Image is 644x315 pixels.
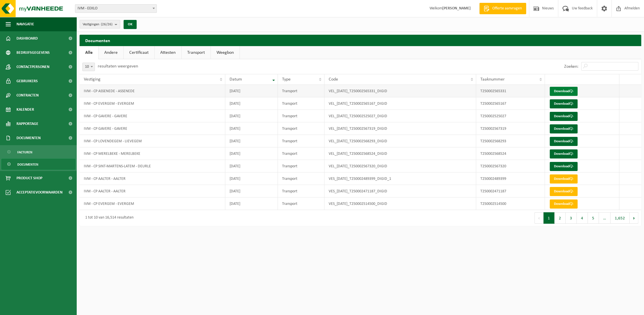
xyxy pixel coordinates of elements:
[599,212,610,224] span: …
[124,20,137,29] button: OK
[278,160,324,172] td: Transport
[82,213,134,223] div: 1 tot 10 van 16,514 resultaten
[534,212,543,224] button: Previous
[225,185,278,197] td: [DATE]
[442,6,471,11] strong: [PERSON_NAME]
[99,46,123,59] a: Andere
[80,172,225,185] td: IVM - CP AALTER - AALTER
[16,17,34,31] span: Navigatie
[550,137,578,146] a: Download
[84,77,101,82] span: Vestiging
[225,160,278,172] td: [DATE]
[278,97,324,110] td: Transport
[80,122,225,135] td: IVM - CP GAVERE - GAVERE
[211,46,239,59] a: Weegbon
[225,147,278,160] td: [DATE]
[476,110,545,122] td: T250002525027
[182,46,211,59] a: Transport
[82,63,95,71] span: 10
[101,22,112,26] count: (26/26)
[550,124,578,133] a: Download
[124,46,154,59] a: Certificaat
[550,87,578,96] a: Download
[80,160,225,172] td: IVM - CP SINT-MARTENS-LATEM - DEURLE
[476,185,545,197] td: T250002471187
[610,212,630,224] button: 1,652
[480,77,505,82] span: Taaknummer
[550,187,578,196] a: Download
[16,117,38,131] span: Rapportage
[278,135,324,147] td: Transport
[278,172,324,185] td: Transport
[324,185,476,197] td: VES_[DATE]_T250002471187_DIGID
[324,160,476,172] td: VEL_[DATE]_T250002567320_DIGID
[16,102,34,117] span: Kalender
[80,97,225,110] td: IVM - CP EVERGEM - EVERGEM
[17,159,38,170] span: Documenten
[16,74,38,88] span: Gebruikers
[80,35,641,46] h2: Documenten
[566,212,577,224] button: 3
[543,212,555,224] button: 1
[80,147,225,160] td: IVM - CP MERELBEKE - MERELBEKE
[16,31,38,46] span: Dashboard
[476,85,545,97] td: T250002565331
[1,147,75,157] a: Facturen
[324,85,476,97] td: VEL_[DATE]_T250002565331_DIGID
[479,3,526,14] a: Offerte aanvragen
[80,185,225,197] td: IVM - CP AALTER - AALTER
[16,46,50,60] span: Bedrijfsgegevens
[80,197,225,210] td: IVM - CP EVERGEM - EVERGEM
[550,174,578,184] a: Download
[476,122,545,135] td: T250002567319
[491,6,523,11] span: Offerte aanvragen
[324,122,476,135] td: VEL_[DATE]_T250002567319_DIGID
[278,147,324,160] td: Transport
[476,197,545,210] td: T250002514500
[225,197,278,210] td: [DATE]
[17,147,32,158] span: Facturen
[476,97,545,110] td: T250002565167
[324,147,476,160] td: VEL_[DATE]_T250002568524_DIGID
[16,171,42,185] span: Product Shop
[155,46,181,59] a: Attesten
[577,212,588,224] button: 4
[550,149,578,158] a: Download
[16,60,49,74] span: Contactpersonen
[225,97,278,110] td: [DATE]
[476,172,545,185] td: T250002489399
[324,110,476,122] td: VEL_[DATE]_T250002525027_DIGID
[630,212,638,224] button: Next
[282,77,291,82] span: Type
[476,147,545,160] td: T250002568524
[278,185,324,197] td: Transport
[588,212,599,224] button: 5
[550,99,578,108] a: Download
[550,162,578,171] a: Download
[278,110,324,122] td: Transport
[83,63,95,71] span: 10
[225,172,278,185] td: [DATE]
[329,77,338,82] span: Code
[80,110,225,122] td: IVM - CP GAVERE - GAVERE
[225,135,278,147] td: [DATE]
[80,20,120,28] button: Vestigingen(26/26)
[278,122,324,135] td: Transport
[16,131,41,145] span: Documenten
[564,64,578,69] label: Zoeken:
[83,20,112,29] span: Vestigingen
[225,85,278,97] td: [DATE]
[16,88,39,102] span: Contracten
[324,135,476,147] td: VEL_[DATE]_T250002568293_DIGID
[80,85,225,97] td: IVM - CP ASSENEDE - ASSENEDE
[555,212,566,224] button: 2
[98,64,138,69] label: resultaten weergeven
[16,185,62,199] span: Acceptatievoorwaarden
[324,97,476,110] td: VEL_[DATE]_T250002565167_DIGID
[225,122,278,135] td: [DATE]
[1,159,75,170] a: Documenten
[80,46,98,59] a: Alle
[476,135,545,147] td: T250002568293
[550,112,578,121] a: Download
[550,199,578,209] a: Download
